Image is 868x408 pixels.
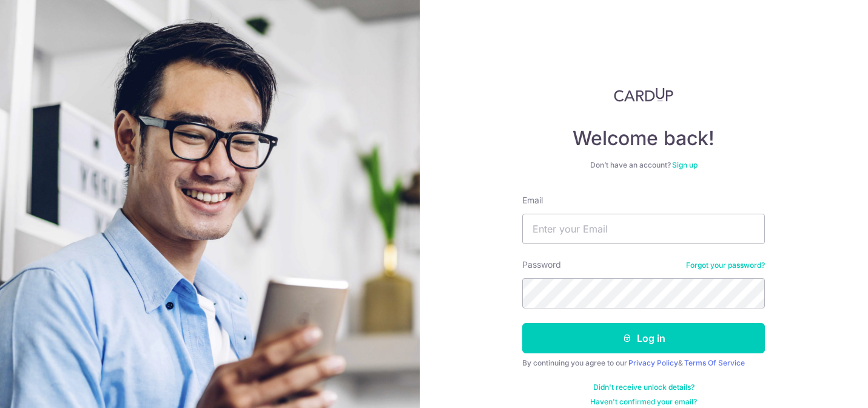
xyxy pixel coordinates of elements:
a: Didn't receive unlock details? [593,382,695,392]
label: Password [522,259,561,271]
div: By continuing you agree to our & [522,358,765,368]
div: Don’t have an account? [522,160,765,170]
button: Log in [522,323,765,353]
input: Enter your Email [522,214,765,244]
a: Sign up [672,160,698,169]
a: Haven't confirmed your email? [590,397,697,407]
h4: Welcome back! [522,126,765,151]
a: Forgot your password? [686,260,765,270]
a: Privacy Policy [628,358,678,367]
img: CardUp Logo [614,87,673,102]
label: Email [522,194,543,206]
a: Terms Of Service [684,358,745,367]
